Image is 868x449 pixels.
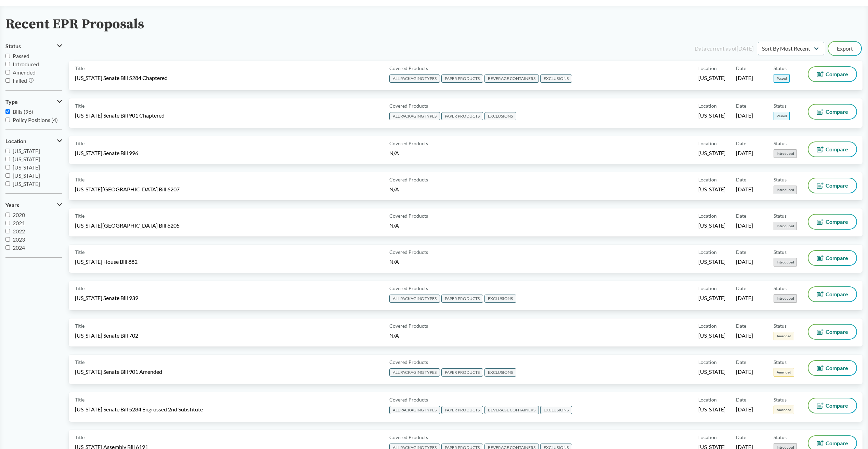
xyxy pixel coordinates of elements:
span: Covered Products [389,248,428,256]
span: Passed [774,112,790,120]
span: Status [774,212,787,219]
button: Compare [808,142,856,157]
span: [DATE] [736,332,753,339]
button: Compare [808,398,856,413]
span: Passed [774,74,790,83]
span: Years [5,202,19,208]
span: Status [774,396,787,403]
input: 2024 [5,245,10,250]
span: Title [75,396,85,403]
span: Introduced [774,186,797,194]
span: Compare [826,219,848,224]
span: Covered Products [389,212,428,219]
span: Title [75,285,85,292]
span: [US_STATE] [13,156,40,162]
span: Location [698,176,717,183]
span: Date [736,65,746,72]
span: [US_STATE] [13,180,40,187]
span: Status [774,176,787,183]
span: Introduced [774,222,797,230]
span: Amended [774,332,794,340]
span: Introduced [13,61,39,67]
span: Covered Products [389,285,428,292]
span: Location [698,434,717,441]
span: Title [75,65,85,72]
span: [US_STATE] [698,149,726,157]
button: Export [828,42,861,55]
span: Amended [774,406,794,414]
span: 2023 [13,236,25,243]
span: Compare [826,71,848,77]
span: Location [698,396,717,403]
span: [DATE] [736,112,753,119]
input: [US_STATE] [5,181,10,186]
span: [DATE] [736,258,753,266]
span: Title [75,140,85,147]
span: Location [698,140,717,147]
span: Passed [13,53,29,59]
span: Location [698,285,717,292]
span: ALL PACKAGING TYPES [389,368,440,377]
span: Compare [826,329,848,335]
span: [US_STATE] [698,186,726,193]
span: [US_STATE] [698,294,726,302]
button: Years [5,199,62,211]
input: Amended [5,70,10,74]
span: [US_STATE] Senate Bill 5284 Chaptered [75,74,168,82]
span: [US_STATE] Senate Bill 901 Amended [75,368,162,376]
span: [US_STATE] Senate Bill 939 [75,294,138,302]
span: ALL PACKAGING TYPES [389,112,440,120]
span: 2020 [13,212,25,218]
span: [US_STATE] [698,222,726,229]
input: 2023 [5,237,10,242]
span: [US_STATE] [13,164,40,171]
span: [US_STATE] [698,406,726,413]
span: BEVERAGE CONTAINERS [484,406,539,414]
span: [DATE] [736,294,753,302]
span: ALL PACKAGING TYPES [389,74,440,83]
span: Failed [13,77,27,84]
span: Status [774,248,787,256]
span: [US_STATE] [13,148,40,154]
input: [US_STATE] [5,165,10,169]
input: Introduced [5,62,10,66]
span: [US_STATE] Senate Bill 901 Chaptered [75,112,165,119]
span: Covered Products [389,65,428,72]
span: Date [736,396,746,403]
span: Title [75,434,85,441]
span: Status [774,102,787,109]
span: PAPER PRODUCTS [441,368,483,377]
span: 2024 [13,244,25,251]
span: [US_STATE] [698,368,726,376]
button: Status [5,40,62,52]
span: Location [698,212,717,219]
span: [US_STATE] [698,112,726,119]
span: Compare [826,403,848,408]
button: Compare [808,251,856,265]
span: PAPER PRODUCTS [441,406,483,414]
span: N/A [389,222,399,229]
button: Type [5,96,62,108]
span: Covered Products [389,434,428,441]
span: Covered Products [389,102,428,109]
span: Introduced [774,294,797,303]
span: Bills (96) [13,108,33,115]
span: Date [736,285,746,292]
div: Data current as of [DATE] [695,44,754,53]
span: N/A [389,258,399,265]
button: Compare [808,287,856,301]
input: [US_STATE] [5,149,10,153]
span: [US_STATE] Senate Bill 996 [75,149,138,157]
button: Compare [808,325,856,339]
input: 2021 [5,221,10,225]
span: ALL PACKAGING TYPES [389,295,440,303]
span: Covered Products [389,140,428,147]
span: Date [736,140,746,147]
input: Failed [5,78,10,83]
span: Location [698,248,717,256]
span: Compare [826,365,848,371]
span: [US_STATE] [698,258,726,266]
span: Title [75,102,85,109]
span: Policy Positions (4) [13,117,58,123]
input: 2020 [5,213,10,217]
